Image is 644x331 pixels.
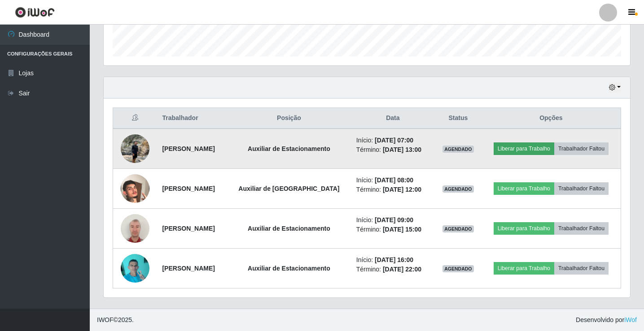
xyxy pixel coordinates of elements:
span: AGENDADO [442,265,474,272]
span: IWOF [97,316,114,323]
button: Liberar para Trabalho [494,222,554,235]
span: AGENDADO [442,225,474,232]
strong: Auxiliar de Estacionamento [248,225,330,232]
span: Desenvolvido por [576,315,637,325]
img: 1699884729750.jpeg [121,249,149,287]
th: Data [351,108,435,129]
img: CoreUI Logo [15,7,55,18]
li: Início: [356,136,429,145]
time: [DATE] 12:00 [383,186,421,193]
button: Liberar para Trabalho [494,182,554,195]
span: AGENDADO [442,185,474,193]
strong: Auxiliar de Estacionamento [248,145,330,152]
button: Trabalhador Faltou [554,262,609,275]
li: Término: [356,185,429,194]
strong: [PERSON_NAME] [162,145,215,152]
th: Trabalhador [157,108,227,129]
li: Início: [356,255,429,265]
time: [DATE] 09:00 [375,216,413,224]
time: [DATE] 13:00 [383,146,421,153]
th: Opções [482,108,621,129]
li: Término: [356,265,429,274]
strong: [PERSON_NAME] [162,265,215,272]
button: Trabalhador Faltou [554,142,609,155]
li: Término: [356,145,429,155]
time: [DATE] 15:00 [383,226,421,233]
strong: [PERSON_NAME] [162,225,215,232]
img: 1700098236719.jpeg [121,129,149,168]
th: Status [435,108,482,129]
a: iWof [624,316,637,323]
strong: Auxiliar de Estacionamento [248,265,330,272]
span: © 2025 . [97,315,134,325]
button: Liberar para Trabalho [494,262,554,275]
time: [DATE] 16:00 [375,256,413,263]
img: 1754224858032.jpeg [121,209,149,247]
time: [DATE] 22:00 [383,266,421,273]
th: Posição [227,108,351,129]
button: Trabalhador Faltou [554,222,609,235]
span: AGENDADO [442,146,474,153]
time: [DATE] 08:00 [375,176,413,184]
button: Liberar para Trabalho [494,142,554,155]
li: Término: [356,225,429,234]
time: [DATE] 07:00 [375,137,413,144]
strong: Auxiliar de [GEOGRAPHIC_DATA] [238,185,339,192]
strong: [PERSON_NAME] [162,185,215,192]
li: Início: [356,176,429,185]
button: Trabalhador Faltou [554,182,609,195]
li: Início: [356,215,429,225]
img: 1726002463138.jpeg [121,163,149,214]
